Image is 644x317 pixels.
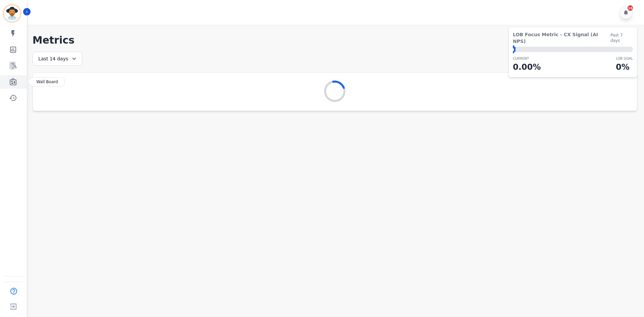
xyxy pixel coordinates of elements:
[33,52,82,66] div: Last 14 days
[513,56,541,61] p: CURRENT
[513,47,516,52] div: ⬤
[616,56,633,61] p: LOB Goal
[616,61,633,73] p: 0 %
[513,31,610,45] span: LOB Focus Metric - CX Signal (AI NPS)
[4,5,20,21] img: Bordered avatar
[33,34,637,46] h1: Metrics
[628,5,633,11] div: 16
[610,33,633,43] span: Past 7 days
[513,61,541,73] p: 0.00 %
